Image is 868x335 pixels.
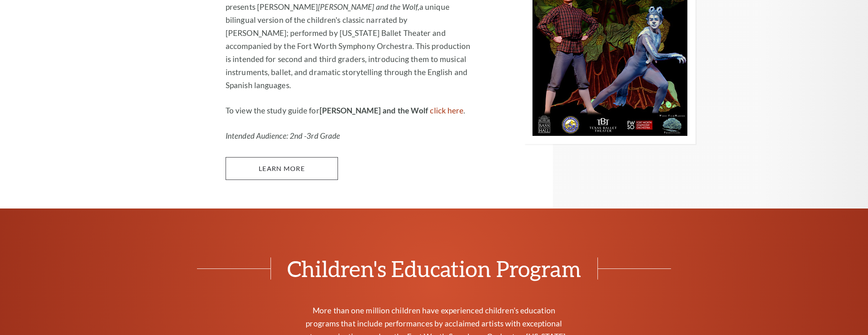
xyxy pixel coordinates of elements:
strong: [PERSON_NAME] and the Wolf [320,106,429,115]
p: To view the study guide for . [226,104,471,117]
span: Children's Education Program [271,257,598,280]
em: [PERSON_NAME] and the Wolf, [318,2,419,11]
a: Learn More [226,157,338,180]
em: Intended Audience: 2nd -3rd Grade [226,131,340,140]
a: click here [430,106,463,115]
